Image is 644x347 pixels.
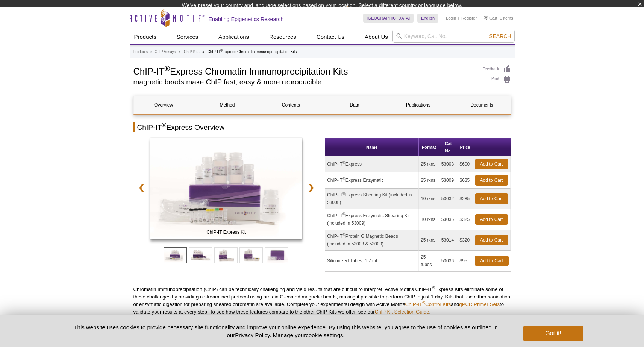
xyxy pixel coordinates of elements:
a: Add to Cart [475,175,508,186]
sup: ® [342,160,345,164]
sup: ® [342,177,345,181]
td: 10 rxns [419,189,439,209]
a: ❮ [133,179,150,196]
a: Method [197,96,257,114]
a: Login [446,15,456,21]
li: ChIP-IT Express Chromatin Immunoprecipitation Kits [208,50,297,54]
a: Add to Cart [475,193,508,204]
a: Contact Us [312,30,349,44]
a: Services [172,30,203,44]
li: » [150,50,152,54]
li: » [202,50,205,54]
input: Keyword, Cat. No. [392,30,515,43]
td: ChIP-IT Express Shearing Kit (included in 53008) [325,189,419,209]
td: ChIP-IT Express [325,156,419,172]
td: 25 rxns [419,230,439,251]
a: Print [483,75,511,84]
th: Price [458,138,473,156]
button: cookie settings [306,332,343,338]
sup: ® [432,285,435,290]
a: Applications [214,30,253,44]
a: Products [130,30,161,44]
td: ChIP-IT Express Enzymatic [325,172,419,189]
a: ❯ [303,179,319,196]
th: Name [325,138,419,156]
td: Siliconized Tubes, 1.7 ml [325,251,419,271]
td: ChIP-IT Express Enzymatic Shearing Kit (included in 53009) [325,209,419,230]
a: Add to Cart [475,256,509,266]
sup: ® [422,300,425,305]
button: Got it! [523,326,583,341]
a: Add to Cart [475,159,508,169]
td: 53036 [439,251,458,271]
img: Change Here [347,6,367,23]
button: Search [487,33,513,40]
td: $95 [458,251,473,271]
a: ChIP Kits [184,49,200,55]
sup: ® [162,122,167,128]
li: » [179,50,181,54]
td: $325 [458,209,473,230]
td: $635 [458,172,473,189]
a: Overview [134,96,194,114]
td: 25 rxns [419,156,439,172]
sup: ® [342,212,345,216]
td: 53008 [439,156,458,172]
a: English [417,14,438,23]
sup: ® [342,191,345,195]
a: Data [324,96,384,114]
td: 53035 [439,209,458,230]
li: | [458,14,459,23]
a: qPCR Primer Sets [459,301,500,307]
a: ChIP Assays [155,49,176,55]
span: ChIP-IT Express Kit [152,228,301,236]
a: Resources [265,30,301,44]
li: (0 items) [484,14,515,23]
td: 53009 [439,172,458,189]
td: 25 rxns [419,172,439,189]
sup: ® [220,49,223,52]
td: $320 [458,230,473,251]
a: ChIP-IT®Control Kits [405,301,451,307]
p: This website uses cookies to provide necessary site functionality and improve your online experie... [61,323,511,339]
img: ChIP-IT Express Kit [150,138,303,240]
td: ChIP-IT Protein G Magnetic Beads (included in 53008 & 53009) [325,230,419,251]
a: Add to Cart [475,235,508,245]
span: Search [489,33,511,39]
a: About Us [360,30,392,44]
a: Add to Cart [475,214,508,225]
td: 53014 [439,230,458,251]
a: Publications [388,96,448,114]
a: Contents [261,96,321,114]
h2: Enabling Epigenetics Research [209,16,284,23]
h2: ChIP-IT Express Overview [133,122,511,132]
a: ChIP-IT Express Kit [150,138,303,242]
img: Your Cart [484,16,488,20]
td: 25 tubes [419,251,439,271]
a: Privacy Policy [235,332,270,338]
h2: magnetic beads make ChIP fast, easy & more reproducible [133,79,475,85]
th: Cat No. [439,138,458,156]
a: Register [461,15,477,21]
a: [GEOGRAPHIC_DATA] [363,14,414,23]
a: ChIP Kit Selection Guide [375,309,429,315]
a: Cart [484,15,497,21]
h1: ChIP-IT Express Chromatin Immunoprecipitation Kits [133,65,475,76]
td: $600 [458,156,473,172]
td: 53032 [439,189,458,209]
a: Feedback [483,65,511,73]
td: $285 [458,189,473,209]
a: Documents [452,96,512,114]
th: Format [419,138,439,156]
td: 10 rxns [419,209,439,230]
sup: ® [164,64,170,73]
sup: ® [342,233,345,237]
p: Chromatin Immunoprecipitation (ChIP) can be technically challenging and yield results that are di... [133,286,511,316]
a: Products [133,49,148,55]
